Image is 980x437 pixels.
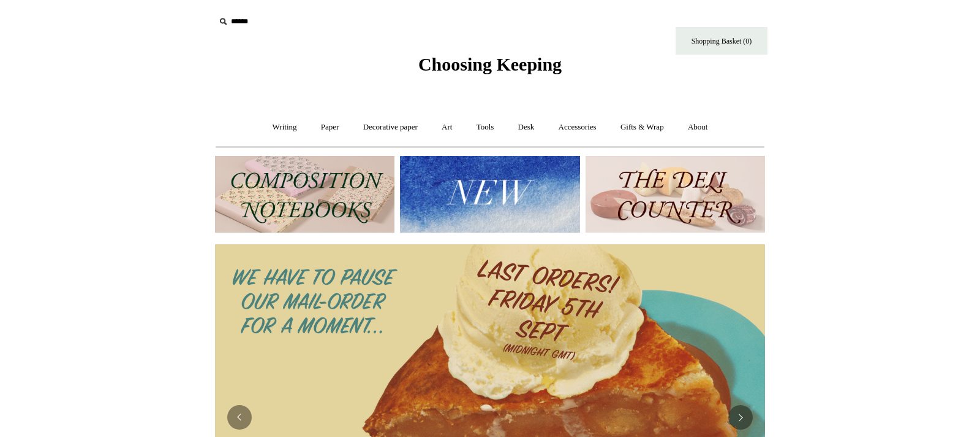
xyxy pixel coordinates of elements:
button: Next [728,405,753,430]
a: Desk [507,111,546,144]
span: Choosing Keeping [418,54,562,74]
a: Paper [310,111,350,144]
img: New.jpg__PID:f73bdf93-380a-4a35-bcfe-7823039498e1 [400,156,579,233]
a: Writing [262,111,308,144]
a: About [677,111,719,144]
a: Decorative paper [352,111,429,144]
a: Tools [466,111,505,144]
button: Previous [227,405,252,430]
a: Art [431,111,463,144]
img: The Deli Counter [586,156,765,233]
a: Choosing Keeping [418,64,562,72]
a: Accessories [548,111,608,144]
a: Gifts & Wrap [609,111,675,144]
img: 202302 Composition ledgers.jpg__PID:69722ee6-fa44-49dd-a067-31375e5d54ec [215,156,394,233]
a: Shopping Basket (0) [676,27,767,55]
